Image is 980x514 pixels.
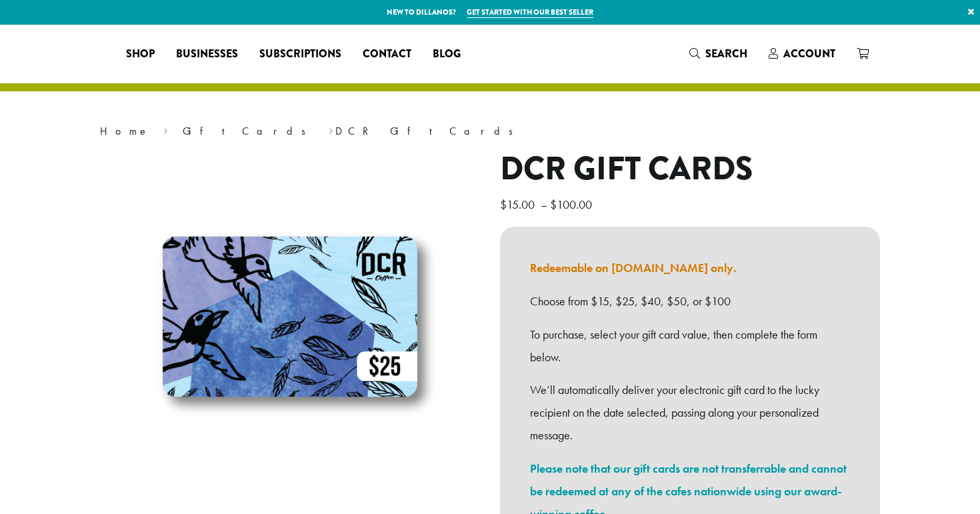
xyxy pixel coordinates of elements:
a: Redeemable on [DOMAIN_NAME] only. [530,260,737,275]
bdi: 15.00 [500,197,538,212]
a: Get started with our best seller [467,7,593,18]
img: DCR Gift Card $25 Value [123,150,457,483]
span: – [541,197,547,212]
span: Subscriptions [259,46,341,63]
span: Account [783,46,835,61]
p: Choose from $15, $25, $40, $50, or $100 [530,290,850,313]
p: We’ll automatically deliver your electronic gift card to the lucky recipient on the date selected... [530,379,850,446]
span: Contact [363,46,411,63]
span: Shop [126,46,155,63]
bdi: 100.00 [550,197,595,212]
span: Businesses [176,46,238,63]
a: Gift Cards [183,124,315,138]
p: To purchase, select your gift card value, then complete the form below. [530,323,850,369]
span: Search [705,46,747,61]
a: Shop [115,43,165,65]
span: Blog [433,46,461,63]
span: › [163,119,168,139]
a: Search [679,43,758,65]
nav: Breadcrumb [100,123,880,139]
span: › [329,119,333,139]
span: $ [500,197,507,212]
span: $ [550,197,557,212]
a: Home [100,124,149,138]
h1: DCR Gift Cards [500,150,880,189]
